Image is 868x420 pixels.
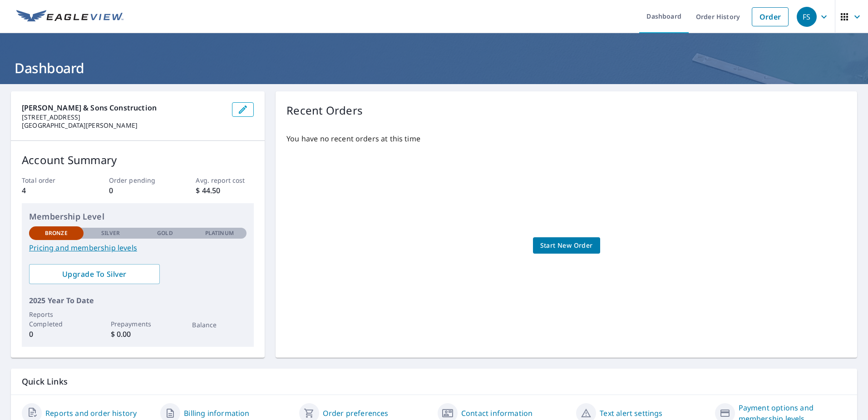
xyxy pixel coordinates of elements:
[600,408,662,419] a: Text alert settings
[22,152,254,168] p: Account Summary
[157,229,173,237] p: Gold
[22,102,225,113] p: [PERSON_NAME] & Sons Construction
[22,175,80,185] p: Total order
[22,185,80,196] p: 4
[29,264,160,284] a: Upgrade To Silver
[22,376,846,387] p: Quick Links
[192,320,247,330] p: Balance
[540,240,593,251] span: Start New Order
[29,295,247,306] p: 2025 Year To Date
[36,269,153,279] span: Upgrade To Silver
[45,408,137,419] a: Reports and order history
[196,175,254,185] p: Avg. report cost
[286,102,363,119] p: Recent Orders
[797,7,817,27] div: FS
[111,319,165,329] p: Prepayments
[22,113,225,121] p: [STREET_ADDRESS]
[286,133,846,144] p: You have no recent orders at this time
[29,210,247,223] p: Membership Level
[752,7,789,26] a: Order
[323,408,389,419] a: Order preferences
[109,175,167,185] p: Order pending
[45,229,68,237] p: Bronze
[461,408,533,419] a: Contact information
[109,185,167,196] p: 0
[205,229,234,237] p: Platinum
[29,329,84,340] p: 0
[22,121,225,130] p: [GEOGRAPHIC_DATA][PERSON_NAME]
[101,229,120,237] p: Silver
[11,59,857,77] h1: Dashboard
[29,310,84,329] p: Reports Completed
[16,10,123,24] img: EV Logo
[29,242,247,253] a: Pricing and membership levels
[196,185,254,196] p: $ 44.50
[184,408,249,419] a: Billing information
[111,329,165,340] p: $ 0.00
[533,237,600,254] a: Start New Order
